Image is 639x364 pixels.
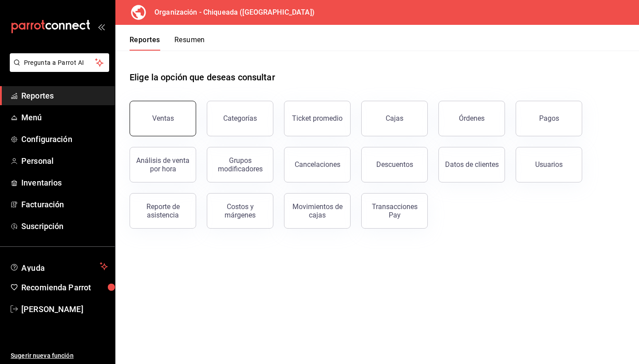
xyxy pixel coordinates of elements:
[21,177,108,189] span: Inventarios
[284,147,351,182] button: Cancelaciones
[98,23,105,30] button: open_drawer_menu
[223,114,257,123] div: Categorías
[130,36,160,51] button: Reportes
[147,7,315,18] h3: Organización - Chiqueada ([GEOGRAPHIC_DATA])
[207,193,273,229] button: Costos y márgenes
[21,155,108,167] span: Personal
[386,113,404,124] div: Cajas
[152,114,174,123] div: Ventas
[284,101,351,136] button: Ticket promedio
[459,114,485,123] div: Órdenes
[376,160,413,169] div: Descuentos
[21,220,108,232] span: Suscripción
[516,101,582,136] button: Pagos
[21,303,108,315] span: [PERSON_NAME]
[361,193,428,229] button: Transacciones Pay
[174,36,205,51] button: Resumen
[290,202,345,219] div: Movimientos de cajas
[130,193,196,229] button: Reporte de asistencia
[10,53,109,72] button: Pregunta a Parrot AI
[292,114,343,123] div: Ticket promedio
[295,160,340,169] div: Cancelaciones
[361,101,428,136] a: Cajas
[516,147,582,182] button: Usuarios
[367,202,422,219] div: Transacciones Pay
[207,101,273,136] button: Categorías
[284,193,351,229] button: Movimientos de cajas
[361,147,428,182] button: Descuentos
[130,147,196,182] button: Análisis de venta por hora
[21,133,108,145] span: Configuración
[130,101,196,136] button: Ventas
[135,202,190,219] div: Reporte de asistencia
[438,101,505,136] button: Órdenes
[21,261,96,272] span: Ayuda
[438,147,505,182] button: Datos de clientes
[445,160,499,169] div: Datos de clientes
[539,114,559,123] div: Pagos
[135,156,190,173] div: Análisis de venta por hora
[24,58,95,67] span: Pregunta a Parrot AI
[213,156,268,173] div: Grupos modificadores
[21,198,108,210] span: Facturación
[21,281,108,293] span: Recomienda Parrot
[11,351,108,360] span: Sugerir nueva función
[130,71,275,84] h1: Elige la opción que deseas consultar
[21,90,108,102] span: Reportes
[130,36,205,51] div: navigation tabs
[213,202,268,219] div: Costos y márgenes
[535,160,563,169] div: Usuarios
[6,64,109,74] a: Pregunta a Parrot AI
[207,147,273,182] button: Grupos modificadores
[21,111,108,123] span: Menú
